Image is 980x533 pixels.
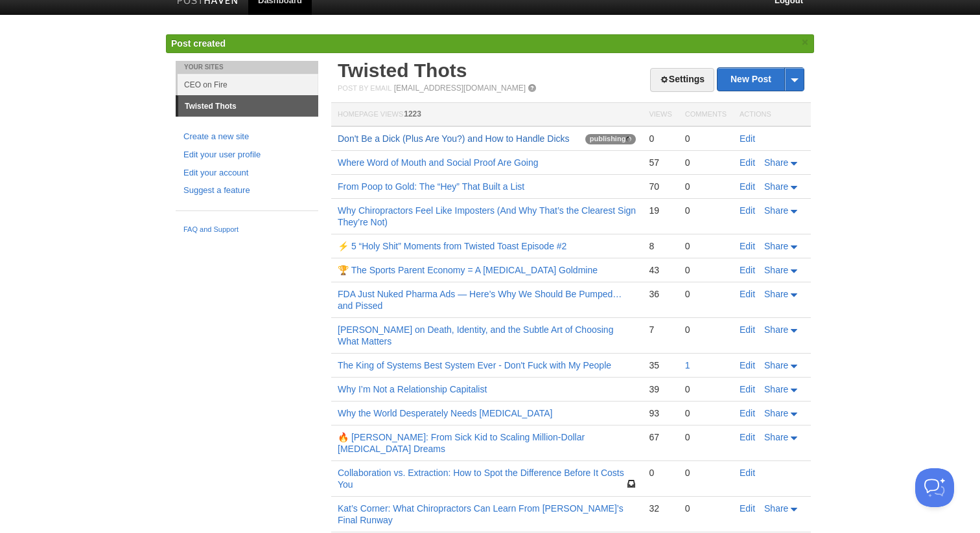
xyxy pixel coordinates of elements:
th: Views [642,103,678,127]
a: Edit [740,503,755,514]
a: [EMAIL_ADDRESS][DOMAIN_NAME] [394,84,526,93]
div: 43 [649,264,671,276]
div: 0 [685,324,727,335]
div: 8 [649,240,671,252]
span: Share [764,265,788,275]
a: 1 [685,360,690,370]
div: 0 [685,288,727,300]
div: 67 [649,431,671,443]
a: Edit your account [183,166,310,180]
a: 🔥 [PERSON_NAME]: From Sick Kid to Scaling Million-Dollar [MEDICAL_DATA] Dreams [338,432,585,454]
th: Comments [679,103,733,127]
span: Share [764,241,788,251]
a: Edit [740,265,755,275]
li: Your Sites [176,61,318,74]
iframe: Help Scout Beacon - Open [915,468,954,507]
span: Share [764,324,788,335]
a: Why I’m Not a Relationship Capitalist [338,384,487,394]
a: Twisted Thots [338,60,467,81]
th: Homepage Views [331,103,642,127]
div: 70 [649,181,671,192]
div: 7 [649,324,671,335]
div: 35 [649,359,671,371]
a: Edit [740,181,755,192]
span: Share [764,205,788,216]
span: Share [764,289,788,299]
a: × [799,34,811,51]
span: Share [764,181,788,192]
div: 0 [685,133,727,144]
div: 36 [649,288,671,300]
span: Share [764,384,788,394]
div: 93 [649,407,671,419]
a: Edit [740,133,755,144]
a: Edit [740,468,755,478]
span: publishing [585,134,636,144]
a: Don't Be a Dick (Plus Are You?) and How to Handle Dicks [338,133,570,144]
div: 32 [649,503,671,514]
div: 0 [685,264,727,276]
div: 0 [685,205,727,216]
a: Kat’s Corner: What Chiropractors Can Learn From [PERSON_NAME]’s Final Runway [338,503,624,525]
a: 🏆 The Sports Parent Economy = A [MEDICAL_DATA] Goldmine [338,265,598,275]
a: The King of Systems Best System Ever - Don't Fuck with My People [338,360,611,370]
a: Suggest a feature [183,184,310,198]
a: Edit your user profile [183,148,310,162]
span: Share [764,408,788,418]
a: ⚡ 5 “Holy Shit” Moments from Twisted Toast Episode #2 [338,241,566,251]
img: loading-tiny-gray.gif [626,137,631,142]
span: Share [764,432,788,442]
a: Where Word of Mouth and Social Proof Are Going [338,157,538,168]
a: Edit [740,360,755,370]
span: Post created [171,38,226,49]
a: CEO on Fire [178,74,318,95]
div: 0 [685,407,727,419]
a: [PERSON_NAME] on Death, Identity, and the Subtle Art of Choosing What Matters [338,324,613,346]
a: Collaboration vs. Extraction: How to Spot the Difference Before It Costs You [338,468,624,490]
a: From Poop to Gold: The “Hey” That Built a List [338,181,524,192]
div: 0 [685,181,727,192]
a: Edit [740,384,755,394]
div: 0 [685,240,727,252]
th: Actions [733,103,811,127]
a: Edit [740,324,755,335]
div: 19 [649,205,671,216]
span: Share [764,157,788,168]
span: Share [764,503,788,514]
div: 0 [685,431,727,443]
div: 57 [649,157,671,168]
a: Twisted Thots [178,96,318,117]
div: 0 [685,157,727,168]
a: Settings [650,68,714,92]
a: Edit [740,289,755,299]
a: FDA Just Nuked Pharma Ads — Here’s Why We Should Be Pumped… and Pissed [338,289,622,311]
div: 0 [685,467,727,479]
a: Edit [740,157,755,168]
div: 39 [649,383,671,395]
div: 0 [685,503,727,514]
a: Why the World Desperately Needs [MEDICAL_DATA] [338,408,552,418]
a: Edit [740,241,755,251]
div: 0 [649,133,671,144]
a: FAQ and Support [183,224,310,236]
span: 1223 [404,109,421,119]
a: Edit [740,432,755,442]
span: Post by Email [338,84,391,92]
div: 0 [685,383,727,395]
a: Why Chiropractors Feel Like Imposters (And Why That’s the Clearest Sign They’re Not) [338,205,636,227]
div: 0 [649,467,671,479]
a: New Post [717,68,804,91]
a: Edit [740,408,755,418]
a: Create a new site [183,130,310,144]
span: Share [764,360,788,370]
a: Edit [740,205,755,216]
